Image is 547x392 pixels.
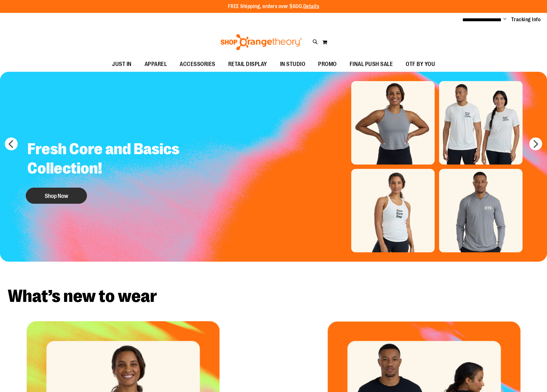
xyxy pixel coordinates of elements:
button: next [529,137,542,150]
a: Fresh Core and Basics Collection! Shop Now [23,135,194,207]
a: ACCESSORIES [173,57,222,72]
span: APPAREL [145,57,167,71]
span: OTF BY YOU [406,57,435,71]
span: FINAL PUSH SALE [350,57,393,71]
a: Tracking Info [511,16,541,23]
span: ACCESSORIES [180,57,215,71]
a: APPAREL [138,57,174,72]
p: FREE Shipping, orders over $600. [228,3,319,10]
button: Account menu [503,16,506,23]
img: Shop Orangetheory [220,34,303,50]
a: IN STUDIO [274,57,312,72]
span: JUST IN [112,57,132,71]
a: JUST IN [106,57,138,72]
span: PROMO [318,57,337,71]
a: RETAIL DISPLAY [222,57,274,72]
h2: Fresh Core and Basics Collection! [23,135,194,184]
span: IN STUDIO [280,57,306,71]
h2: What’s new to wear [8,287,539,305]
a: FINAL PUSH SALE [343,57,400,72]
a: PROMO [312,57,343,72]
a: OTF BY YOU [399,57,441,72]
button: Shop Now [26,188,87,204]
span: RETAIL DISPLAY [228,57,267,71]
a: Details [303,4,319,9]
button: prev [5,137,18,150]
